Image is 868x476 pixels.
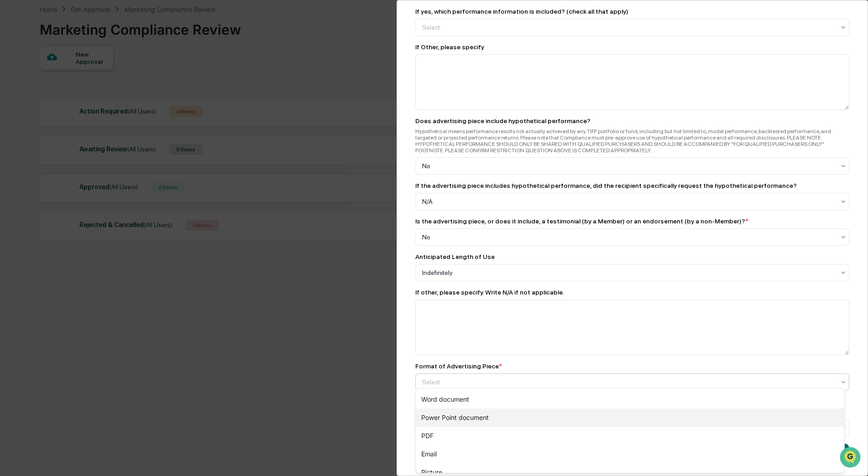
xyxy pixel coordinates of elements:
[9,116,16,123] div: 🖐️
[31,79,115,86] div: We're available if you need us!
[415,362,502,370] div: Format of Advertising Piece
[415,253,495,260] div: Anticipated Length of Use
[416,445,844,463] div: Email
[9,19,166,34] p: How can we help?
[415,217,748,225] div: Is the advertising piece, or does it include, a testimonial (by a Member) or an endorsement (by a...
[75,115,113,124] span: Attestations
[416,409,844,427] div: Power Point document
[64,154,110,161] a: Powered byPylon
[839,446,863,471] iframe: Open customer support
[415,128,849,154] div: Hypothetical means performance results not actually achieved by any TIFF portfolio or fund, inclu...
[415,182,797,189] div: If the advertising piece includes hypothetical performance, did the recipient specifically reques...
[9,133,16,140] div: 🔎
[415,117,591,124] div: Does advertising piece include hypothetical performance?
[5,129,61,145] a: 🔎Data Lookup
[31,70,150,79] div: Start new chat
[416,390,844,409] div: Word document
[18,115,59,124] span: Preclearance
[66,116,73,123] div: 🗄️
[24,41,151,51] input: Clear
[155,72,166,83] button: Start new chat
[63,111,117,128] a: 🗄️Attestations
[9,70,26,86] img: 1746055101610-c473b297-6a78-478c-a979-82029cc54cd1
[416,427,844,445] div: PDF
[18,132,58,141] span: Data Lookup
[415,43,849,51] div: If Other, please specify
[5,111,63,128] a: 🖐️Preclearance
[415,8,628,15] div: If yes, which performance information is included? (check all that apply)
[91,155,110,161] span: Pylon
[415,289,849,296] div: If other, please specify. Write N/A if not applicable.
